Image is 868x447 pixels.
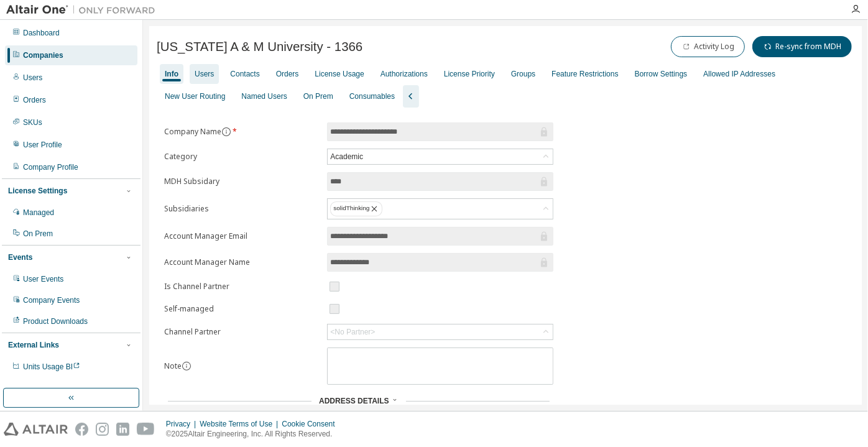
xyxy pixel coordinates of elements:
[276,69,299,79] div: Orders
[230,69,259,79] div: Contacts
[157,40,362,54] span: [US_STATE] A & M University - 1366
[444,69,495,79] div: License Priority
[96,423,109,436] img: instagram.svg
[137,423,155,436] img: youtube.svg
[164,282,320,292] label: Is Channel Partner
[8,340,59,350] div: External Links
[200,419,282,429] div: Website Terms of Use
[164,152,320,162] label: Category
[195,69,214,79] div: Users
[671,36,745,57] button: Activity Log
[165,69,178,79] div: Info
[6,4,162,16] img: Altair One
[164,304,320,314] label: Self-managed
[166,429,343,440] p: © 2025 Altair Engineering, Inc. All Rights Reserved.
[319,397,389,405] span: Address Details
[164,231,320,241] label: Account Manager Email
[164,177,320,187] label: MDH Subsidary
[330,327,375,337] div: <No Partner>
[164,361,182,371] label: Note
[8,186,67,196] div: License Settings
[315,69,364,79] div: License Usage
[23,118,42,127] div: SKUs
[23,162,78,172] div: Company Profile
[328,150,365,164] div: Academic
[164,327,320,337] label: Channel Partner
[23,295,80,305] div: Company Events
[328,325,553,339] div: <No Partner>
[166,419,200,429] div: Privacy
[381,69,428,79] div: Authorizations
[303,91,333,101] div: On Prem
[221,127,231,137] button: information
[23,208,54,218] div: Managed
[635,69,688,79] div: Borrow Settings
[182,361,192,371] button: information
[328,199,553,219] div: solidThinking
[23,140,62,150] div: User Profile
[164,204,320,214] label: Subsidiaries
[164,127,320,137] label: Company Name
[165,91,225,101] div: New User Routing
[8,252,32,262] div: Events
[164,257,320,267] label: Account Manager Name
[511,69,535,79] div: Groups
[23,28,60,38] div: Dashboard
[23,316,88,326] div: Product Downloads
[330,201,382,216] div: solidThinking
[552,69,618,79] div: Feature Restrictions
[23,73,42,83] div: Users
[703,69,775,79] div: Allowed IP Addresses
[116,423,129,436] img: linkedin.svg
[23,229,53,239] div: On Prem
[282,419,342,429] div: Cookie Consent
[23,362,80,371] span: Units Usage BI
[23,274,63,284] div: User Events
[23,95,46,105] div: Orders
[241,91,287,101] div: Named Users
[752,36,852,57] button: Re-sync from MDH
[328,149,553,164] div: Academic
[23,50,63,60] div: Companies
[4,423,68,436] img: altair_logo.svg
[75,423,88,436] img: facebook.svg
[349,91,395,101] div: Consumables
